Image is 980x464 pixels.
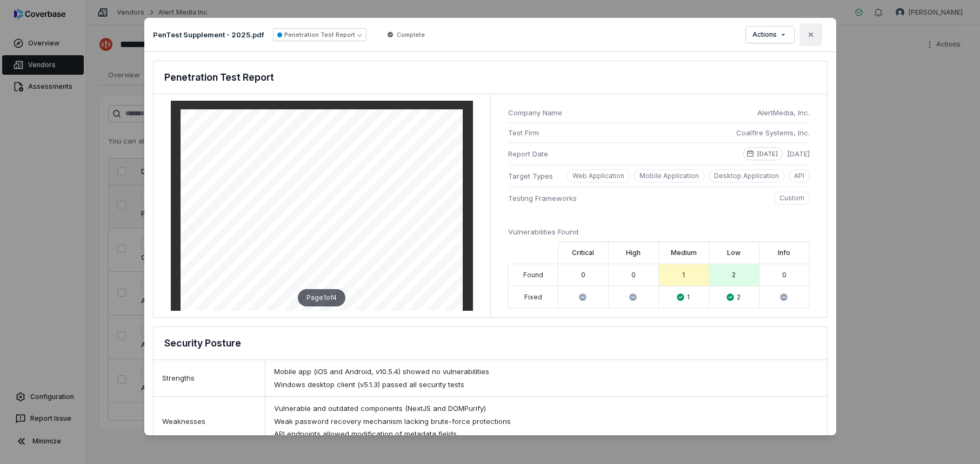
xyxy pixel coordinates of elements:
div: Weak password recovery mechanism lacking brute-force protections [274,416,818,427]
span: Actions [752,30,777,39]
p: [DATE] [757,149,778,158]
p: Custom [779,194,804,202]
label: Medium [671,249,697,257]
div: Vulnerable and outdated components (NextJS and DOMPurify) [274,403,818,414]
div: 0 [782,271,786,279]
div: 0 [581,271,585,279]
div: 1 [682,271,685,279]
h3: Penetration Test Report [164,70,274,85]
span: Company Name [508,107,749,118]
label: Critical [572,249,594,257]
div: 1 [677,293,690,302]
div: Strengths [154,360,266,396]
p: Mobile Application [639,172,699,180]
p: PenTest Supplement - 2025.pdf [153,30,264,40]
div: Page 1 of 4 [298,289,345,306]
p: Desktop Application [714,172,779,180]
p: API [794,172,804,180]
span: Target Types [508,171,558,181]
div: 2 [727,293,741,302]
div: Mobile app (iOS and Android, v10.5.4) showed no vulnerabilities [274,367,818,377]
span: Test Firm [508,127,728,138]
div: 0 [631,271,636,279]
span: Coalfire Systems, Inc. [736,127,810,138]
span: Vulnerabilities Found [508,227,578,236]
span: Complete [397,30,425,39]
h3: Security Posture [164,336,241,351]
div: Weaknesses [154,397,266,446]
button: Actions [746,27,794,43]
div: API endpoints allowed modification of metadata fields [274,429,818,440]
div: 2 [732,271,736,279]
label: High [626,249,641,257]
span: [DATE] [787,148,810,160]
label: Info [778,249,790,257]
span: AlertMedia, Inc. [757,107,810,118]
p: Web Application [572,172,624,180]
label: Low [727,249,741,257]
div: Fixed [524,293,542,302]
div: Found [523,271,543,279]
span: Testing Frameworks [508,193,765,204]
button: Penetration Test Report [273,28,366,41]
div: Windows desktop client (v5.1.3) passed all security tests [274,380,818,390]
span: Report Date [508,148,735,159]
